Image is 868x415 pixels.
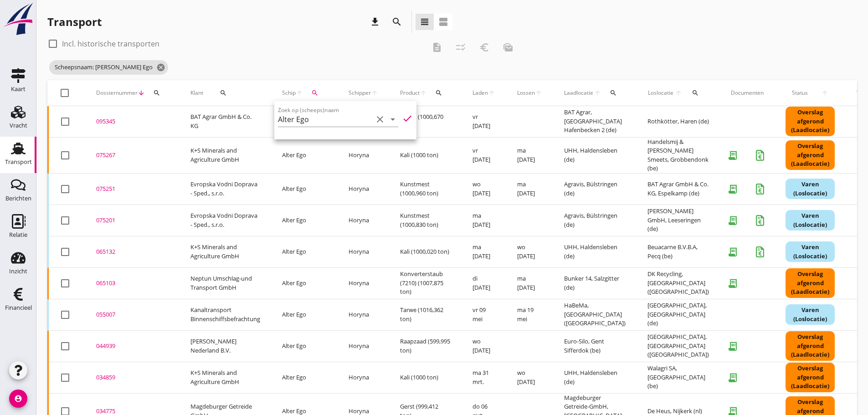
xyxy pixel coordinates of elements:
div: 034859 [96,373,169,382]
i: arrow_downward [138,89,145,97]
i: arrow_upward [535,89,542,97]
td: K+S Minerals and Agriculture GmbH [180,137,271,173]
td: Alter Ego [271,236,338,267]
td: ma [DATE] [462,205,506,236]
td: Kanaltransport Binnenschiffsbefrachtung [180,299,271,330]
i: search [153,89,160,97]
td: Walagri SA, [GEOGRAPHIC_DATA] (be) [637,362,720,393]
td: wo [DATE] [506,236,553,267]
div: 065103 [96,279,169,288]
i: search [692,89,699,97]
i: search [435,89,442,97]
td: Evropska Vodni Doprava - Sped., s.r.o. [180,173,271,205]
span: Status [786,89,815,97]
td: Horyna [338,137,389,173]
div: Financieel [5,305,32,311]
td: Bunker 14, Salzgitter (de) [553,267,637,299]
div: Overslag afgerond (Laadlocatie) [786,268,835,298]
div: Varen (Loslocatie) [786,179,835,199]
i: arrow_upward [488,89,495,97]
td: Horyna [338,267,389,299]
i: check [402,113,413,124]
td: Neptun Umschlag-und Transport GmbH [180,267,271,299]
td: Alter Ego [271,299,338,330]
td: Konverterstaub (7210) (1007,875 ton) [389,267,462,299]
td: Horyna [338,362,389,393]
div: Kaart [11,86,26,92]
td: ma [DATE] [506,173,553,205]
i: search [311,89,318,97]
div: Berichten [5,195,31,201]
div: 044939 [96,342,169,351]
td: Alter Ego [271,205,338,236]
td: Euro-Silo, Gent Sifferdok (be) [553,330,637,362]
span: Schipper [349,89,371,97]
span: Laden [473,89,488,97]
div: Varen (Loslocatie) [786,304,835,325]
td: Alter Ego [271,173,338,205]
i: arrow_upward [815,89,835,97]
td: Kunstmest (1000,960 ton) [389,173,462,205]
td: Horyna [338,330,389,362]
span: Laadlocatie [564,89,594,97]
i: account_circle [9,389,27,408]
td: Beuacarne B.V.B.A, Pecq (be) [637,236,720,267]
td: Agravis, Bülstringen (de) [553,173,637,205]
i: receipt_long [724,211,742,230]
i: receipt_long [724,369,742,387]
img: logo-small.a267ee39.svg [2,2,35,36]
td: UHH, Haldensleben (de) [553,362,637,393]
td: Tarwe (1016,362 ton) [389,299,462,330]
div: Overslag afgerond (Laadlocatie) [786,107,835,136]
div: Overslag afgerond (Laadlocatie) [786,363,835,392]
div: Overslag afgerond (Laadlocatie) [786,331,835,361]
span: Scheepsnaam: [PERSON_NAME] Ego [49,60,168,75]
div: Klant [190,82,260,104]
td: [PERSON_NAME] Nederland B.V. [180,330,271,362]
div: 055007 [96,310,169,319]
td: ma 19 mei [506,299,553,330]
td: Kali (1000,020 ton) [389,236,462,267]
td: Kunstmest (1000,830 ton) [389,205,462,236]
td: vr [DATE] [462,106,506,138]
td: ma [DATE] [462,236,506,267]
div: 075201 [96,216,169,225]
span: Schip [282,89,296,97]
td: Horyna [338,236,389,267]
td: BAT Agrar GmbH & Co. KG, Espelkamp (de) [637,173,720,205]
div: Relatie [9,232,27,238]
td: ma [DATE] [506,267,553,299]
td: ma 31 mrt. [462,362,506,393]
td: Alter Ego [271,106,338,138]
i: receipt_long [724,274,742,292]
div: Inzicht [9,268,27,274]
td: [GEOGRAPHIC_DATA], [GEOGRAPHIC_DATA] (de) [637,299,720,330]
td: UHH, Haldensleben (de) [553,137,637,173]
td: Handelsmij & [PERSON_NAME] Smeets, Grobbendonk (be) [637,137,720,173]
td: [PERSON_NAME] GmbH, Leeseringen (de) [637,205,720,236]
div: 065132 [96,247,169,256]
div: 075251 [96,184,169,194]
td: BAT Agrar GmbH & Co. KG [180,106,271,138]
td: Raapzaad (599,995 ton) [389,330,462,362]
td: HaBeMa, [GEOGRAPHIC_DATA] ([GEOGRAPHIC_DATA]) [553,299,637,330]
div: Transport [47,15,102,29]
i: arrow_upward [594,89,601,97]
td: Alter Ego [271,362,338,393]
div: 095345 [96,117,169,126]
td: vr 09 mei [462,299,506,330]
td: Horyna [338,173,389,205]
i: view_agenda [438,16,449,27]
td: ma [DATE] [506,137,553,173]
td: UHH, Haldensleben (de) [553,236,637,267]
i: download [370,16,380,27]
td: Tarwe (1000,670 ton) [389,106,462,138]
label: Incl. historische transporten [62,39,159,48]
i: arrow_drop_down [387,114,398,125]
td: Horyna [338,299,389,330]
div: Transport [5,159,32,165]
div: Varen (Loslocatie) [786,241,835,262]
td: wo [DATE] [506,362,553,393]
div: Documenten [731,89,764,97]
td: wo [DATE] [462,173,506,205]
